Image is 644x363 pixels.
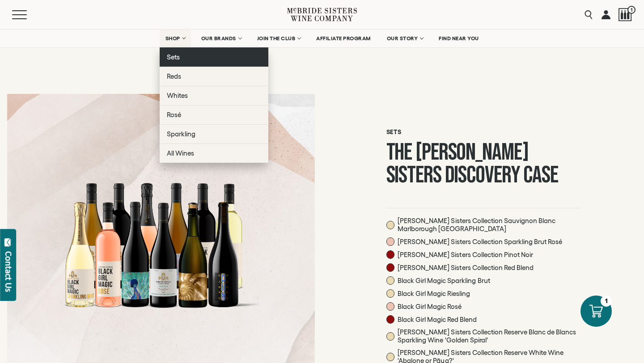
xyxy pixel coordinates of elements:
[398,238,562,246] span: [PERSON_NAME] Sisters Collection Sparkling Brut Rosé
[398,316,477,324] span: Black Girl Magic Red Blend
[167,72,181,80] span: Reds
[160,105,268,124] a: Rosé
[386,141,580,186] h1: The [PERSON_NAME] Sisters Discovery Case
[12,10,44,19] button: Mobile Menu Trigger
[167,130,195,138] span: Sparkling
[165,35,181,42] span: SHOP
[195,30,247,47] a: OUR BRANDS
[387,35,418,42] span: OUR STORY
[398,264,534,272] span: [PERSON_NAME] Sisters Collection Red Blend
[257,35,296,42] span: JOIN THE CLUB
[167,149,194,157] span: All Wines
[310,30,377,47] a: AFFILIATE PROGRAM
[4,251,13,292] div: Contact Us
[601,295,612,307] div: 1
[201,35,236,42] span: OUR BRANDS
[433,30,485,47] a: FIND NEAR YOU
[160,86,268,105] a: Whites
[160,144,268,163] a: All Wines
[167,92,188,99] span: Whites
[398,217,580,233] span: [PERSON_NAME] Sisters Collection Sauvignon Blanc Marlborough [GEOGRAPHIC_DATA]
[627,6,636,14] span: 1
[381,30,429,47] a: OUR STORY
[439,35,479,42] span: FIND NEAR YOU
[386,128,580,136] h6: Sets
[316,35,371,42] span: AFFILIATE PROGRAM
[398,251,533,259] span: [PERSON_NAME] Sisters Collection Pinot Noir
[398,290,470,298] span: Black Girl Magic Riesling
[160,67,268,86] a: Reds
[160,124,268,144] a: Sparkling
[167,111,181,118] span: Rosé
[251,30,306,47] a: JOIN THE CLUB
[398,303,462,311] span: Black Girl Magic Rosé
[398,277,490,285] span: Black Girl Magic Sparkling Brut
[398,328,580,344] span: [PERSON_NAME] Sisters Collection Reserve Blanc de Blancs Sparkling Wine 'Golden Spiral'
[160,47,268,67] a: Sets
[167,53,180,61] span: Sets
[160,30,191,47] a: SHOP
